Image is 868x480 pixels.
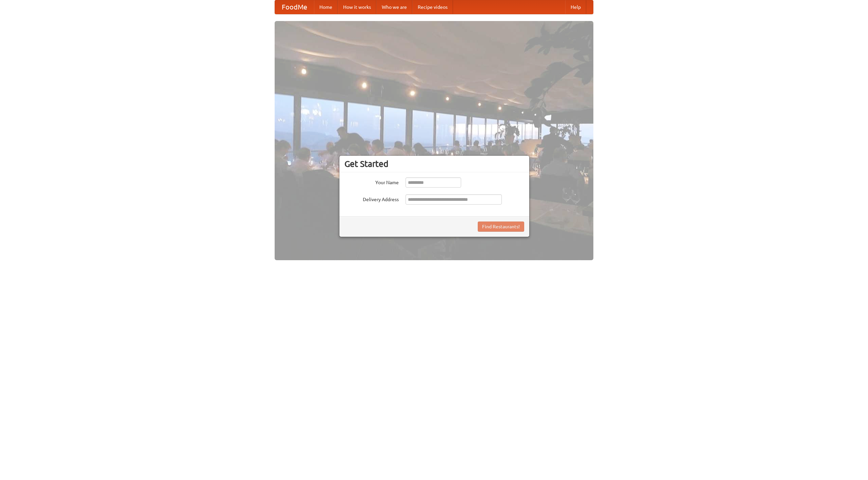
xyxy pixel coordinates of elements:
a: Help [565,0,586,14]
a: Who we are [376,0,412,14]
a: Home [314,0,338,14]
a: How it works [338,0,376,14]
h3: Get Started [344,159,524,169]
label: Delivery Address [344,194,399,203]
a: FoodMe [275,0,314,14]
button: Find Restaurants! [478,222,524,232]
a: Recipe videos [412,0,453,14]
label: Your Name [344,177,399,186]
